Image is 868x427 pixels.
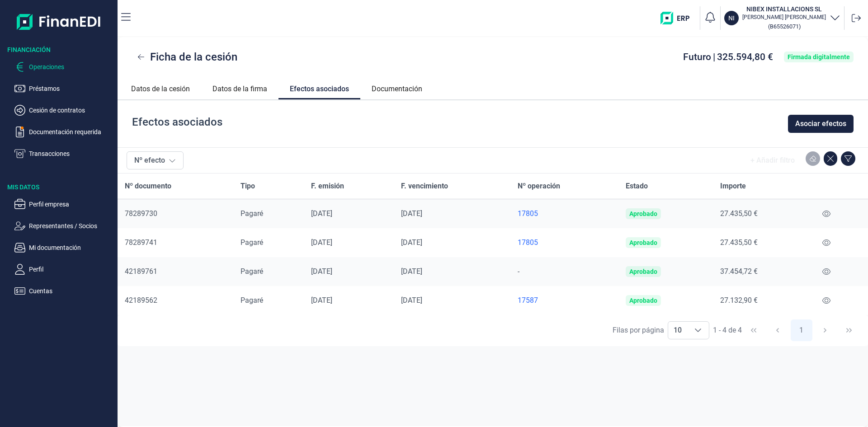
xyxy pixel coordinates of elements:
[788,115,854,133] button: Asociar efectos
[14,127,114,137] button: Documentación requerida
[724,5,840,32] button: NINIBEX INSTALLACIONS SL[PERSON_NAME] [PERSON_NAME](B65526071)
[720,209,804,218] div: 27.435,50 €
[720,267,804,276] div: 37.454,72 €
[401,296,503,305] div: [DATE]
[728,14,735,23] p: NI
[768,23,801,30] small: Copiar cif
[29,221,114,231] p: Representantes / Socios
[613,325,664,336] div: Filas por página
[201,77,278,99] a: Datos de la firma
[629,210,657,217] div: Aprobado
[629,239,657,246] div: Aprobado
[720,296,804,305] div: 27.132,90 €
[14,83,114,94] button: Préstamos
[795,118,846,129] span: Asociar efectos
[668,322,687,339] span: 10
[241,181,255,192] span: Tipo
[14,221,114,231] button: Representantes / Socios
[518,267,611,276] div: -
[518,181,560,192] span: Nº operación
[814,319,836,341] button: Next Page
[29,148,114,159] p: Transacciones
[14,148,114,159] button: Transacciones
[29,286,114,296] p: Cuentas
[311,238,387,247] div: [DATE]
[14,264,114,275] button: Perfil
[241,209,263,218] span: Pagaré
[838,319,860,341] button: Last Page
[125,209,157,218] span: 78289730
[17,7,101,36] img: Logo de aplicación
[29,127,114,137] p: Documentación requerida
[14,242,114,253] button: Mi documentación
[14,61,114,72] button: Operaciones
[788,53,850,61] div: Firmada digitalmente
[720,238,804,247] div: 27.435,50 €
[241,296,263,305] span: Pagaré
[742,5,826,14] h3: NIBEX INSTALLACIONS SL
[311,296,387,305] div: [DATE]
[241,238,263,247] span: Pagaré
[311,209,387,218] div: [DATE]
[518,209,611,218] a: 17805
[132,115,222,133] div: Efectos asociados
[742,14,826,21] p: [PERSON_NAME] [PERSON_NAME]
[629,297,657,304] div: Aprobado
[311,181,344,192] span: F. emisión
[401,267,503,276] div: [DATE]
[518,296,611,305] a: 17587
[14,286,114,296] button: Cuentas
[29,199,114,210] p: Perfil empresa
[720,181,746,192] span: Importe
[125,296,157,305] span: 42189562
[125,181,171,192] span: Nº documento
[29,242,114,253] p: Mi documentación
[29,264,114,275] p: Perfil
[687,322,709,339] div: Choose
[683,52,711,62] span: Futuro
[14,199,114,210] button: Perfil empresa
[29,61,114,72] p: Operaciones
[311,267,387,276] div: [DATE]
[360,77,434,99] a: Documentación
[241,267,263,276] span: Pagaré
[518,238,611,247] a: 17805
[14,105,114,116] button: Cesión de contratos
[401,181,448,192] span: F. vencimiento
[791,319,812,341] button: Page 1
[401,238,503,247] div: [DATE]
[743,319,764,341] button: First Page
[713,327,742,334] span: 1 - 4 de 4
[125,267,157,276] span: 42189761
[127,151,184,169] button: Nº efecto
[401,209,503,218] div: [DATE]
[626,181,648,192] span: Estado
[717,52,773,62] span: 325.594,80 €
[629,268,657,275] div: Aprobado
[125,238,157,247] span: 78289741
[660,12,696,24] img: erp
[150,49,237,65] span: Ficha de la cesión
[29,83,114,94] p: Préstamos
[683,52,773,61] div: |
[120,77,201,99] a: Datos de la cesión
[767,319,788,341] button: Previous Page
[278,77,360,98] a: Efectos asociados
[29,105,114,116] p: Cesión de contratos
